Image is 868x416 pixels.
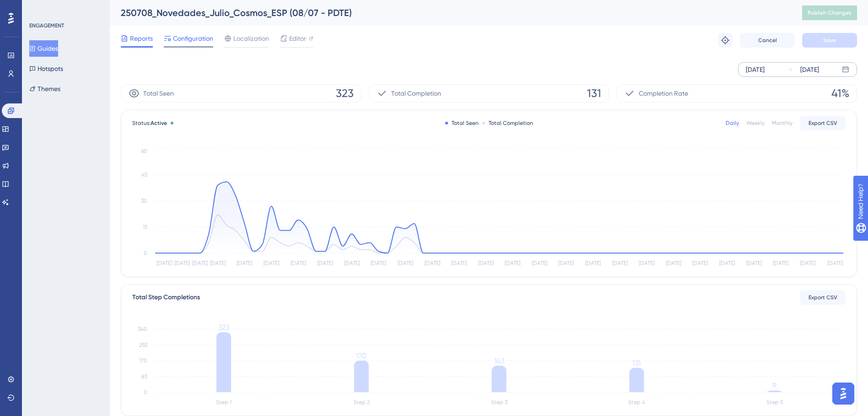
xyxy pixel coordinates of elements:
[494,357,504,365] tspan: 143
[746,64,765,75] div: [DATE]
[802,33,857,48] button: Save
[719,260,735,266] tspan: [DATE]
[121,6,779,19] div: 250708_Novedades_Julio_Cosmos_ESP (08/07 - PDTE)
[425,260,440,266] tspan: [DATE]
[138,326,147,332] tspan: 340
[772,381,776,390] tspan: 9
[809,294,837,301] span: Export CSV
[808,9,852,16] span: Publish Changes
[823,37,836,44] span: Save
[291,260,306,266] tspan: [DATE]
[216,399,232,405] tspan: Step 1
[758,37,777,44] span: Cancel
[344,260,360,266] tspan: [DATE]
[639,260,654,266] tspan: [DATE]
[173,33,213,44] span: Configuration
[666,260,681,266] tspan: [DATE]
[809,119,837,127] span: Export CSV
[746,119,765,127] div: Weekly
[29,60,63,77] button: Hotspots
[558,260,574,266] tspan: [DATE]
[800,260,815,266] tspan: [DATE]
[585,260,601,266] tspan: [DATE]
[141,373,147,380] tspan: 85
[491,399,507,405] tspan: Step 3
[726,119,739,127] div: Daily
[264,260,279,266] tspan: [DATE]
[132,119,167,127] span: Status:
[773,260,788,266] tspan: [DATE]
[218,323,229,332] tspan: 323
[692,260,708,266] tspan: [DATE]
[639,88,688,99] span: Completion Rate
[482,119,533,127] div: Total Completion
[830,380,857,407] iframe: UserGuiding AI Assistant Launcher
[632,359,641,367] tspan: 131
[478,260,494,266] tspan: [DATE]
[141,172,147,178] tspan: 45
[143,224,147,230] tspan: 15
[356,351,367,360] tspan: 170
[587,86,601,101] span: 131
[336,86,354,101] span: 323
[800,116,846,130] button: Export CSV
[210,260,226,266] tspan: [DATE]
[144,389,147,395] tspan: 0
[831,86,849,101] span: 41%
[192,260,208,266] tspan: [DATE]
[29,81,60,97] button: Themes
[612,260,628,266] tspan: [DATE]
[532,260,547,266] tspan: [DATE]
[505,260,520,266] tspan: [DATE]
[29,40,58,57] button: Guides
[139,342,147,348] tspan: 255
[143,88,174,99] span: Total Seen
[130,33,153,44] span: Reports
[233,33,269,44] span: Localization
[398,260,413,266] tspan: [DATE]
[628,399,645,405] tspan: Step 4
[141,148,147,154] tspan: 60
[237,260,252,266] tspan: [DATE]
[22,2,57,13] span: Need Help?
[391,88,441,99] span: Total Completion
[317,260,333,266] tspan: [DATE]
[29,22,64,29] div: ENGAGEMENT
[156,260,172,266] tspan: [DATE]
[827,260,843,266] tspan: [DATE]
[289,33,306,44] span: Editor
[802,5,857,20] button: Publish Changes
[141,198,147,204] tspan: 30
[132,292,200,303] div: Total Step Completions
[139,357,147,364] tspan: 170
[151,120,167,126] span: Active
[740,33,795,48] button: Cancel
[451,260,467,266] tspan: [DATE]
[766,399,783,405] tspan: Step 5
[353,399,370,405] tspan: Step 2
[144,250,147,256] tspan: 0
[800,64,819,75] div: [DATE]
[445,119,479,127] div: Total Seen
[800,290,846,305] button: Export CSV
[371,260,386,266] tspan: [DATE]
[174,260,190,266] tspan: [DATE]
[746,260,762,266] tspan: [DATE]
[772,119,793,127] div: Monthly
